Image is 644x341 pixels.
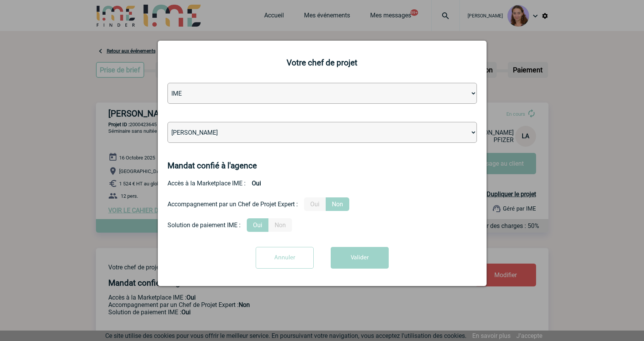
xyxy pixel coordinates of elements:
[247,218,268,232] label: Oui
[167,161,257,170] h4: Mandat confié à l'agence
[167,221,241,229] div: Solution de paiement IME :
[167,218,477,232] div: Conformité aux process achat client, Prise en charge de la facturation, Mutualisation de plusieur...
[268,218,292,232] label: Non
[256,247,314,269] input: Annuler
[167,200,298,208] div: Accompagnement par un Chef de Projet Expert :
[167,176,477,190] div: Accès à la Marketplace IME :
[246,176,267,190] b: Oui
[331,247,389,269] button: Valider
[304,197,326,211] label: Oui
[167,197,477,211] div: Prestation payante
[167,58,477,67] h2: Votre chef de projet
[326,197,349,211] label: Non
